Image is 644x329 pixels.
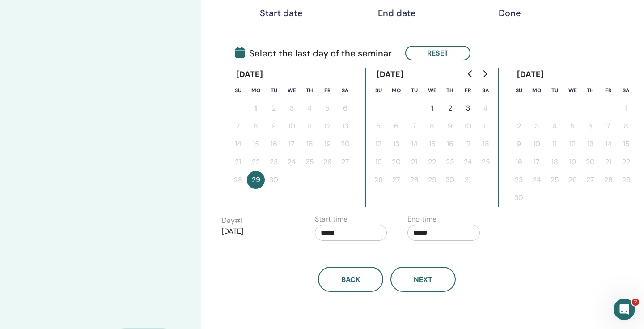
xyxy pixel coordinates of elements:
button: 15 [423,135,441,153]
button: 17 [459,135,477,153]
button: 25 [477,153,495,171]
button: 2 [265,99,283,117]
button: 1 [247,99,265,117]
button: 13 [387,135,405,153]
button: 23 [441,153,459,171]
button: 9 [510,135,528,153]
th: Tuesday [265,81,283,99]
button: 3 [459,99,477,117]
button: 5 [369,117,387,135]
button: 24 [283,153,301,171]
button: 13 [336,117,354,135]
div: End date [374,8,419,18]
button: 18 [477,135,495,153]
button: 1 [617,99,635,117]
button: 8 [247,117,265,135]
button: 30 [265,171,283,189]
th: Saturday [336,81,354,99]
button: 9 [265,117,283,135]
button: 11 [301,117,318,135]
button: 24 [459,153,477,171]
button: 4 [301,99,318,117]
span: Next [414,275,432,284]
button: Next [390,267,456,292]
button: 25 [546,171,563,189]
button: 5 [318,99,336,117]
th: Thursday [301,81,318,99]
button: 10 [528,135,546,153]
button: 26 [318,153,336,171]
button: 6 [336,99,354,117]
button: 25 [301,153,318,171]
button: 26 [369,171,387,189]
button: 12 [563,135,581,153]
button: 16 [441,135,459,153]
button: 6 [387,117,405,135]
th: Sunday [369,81,387,99]
button: 14 [405,135,423,153]
button: 21 [599,153,617,171]
button: 2 [510,117,528,135]
button: 19 [318,135,336,153]
button: 23 [510,171,528,189]
button: Back [318,267,383,292]
th: Friday [599,81,617,99]
th: Sunday [229,81,247,99]
button: Go to previous month [463,65,478,83]
button: 7 [229,117,247,135]
button: 10 [459,117,477,135]
button: 27 [336,153,354,171]
button: 12 [318,117,336,135]
div: [DATE] [369,68,411,81]
button: 11 [477,117,495,135]
button: 18 [301,135,318,153]
p: [DATE] [222,226,294,237]
button: 19 [563,153,581,171]
button: 21 [229,153,247,171]
th: Thursday [581,81,599,99]
button: 8 [423,117,441,135]
div: Start date [259,8,304,18]
span: 2 [632,299,639,306]
button: 28 [599,171,617,189]
button: 22 [423,153,441,171]
button: 4 [546,117,563,135]
button: Reset [405,46,470,60]
button: 29 [423,171,441,189]
button: Go to next month [478,65,492,83]
button: 15 [247,135,265,153]
button: 14 [229,135,247,153]
th: Tuesday [405,81,423,99]
button: 12 [369,135,387,153]
th: Thursday [441,81,459,99]
button: 9 [441,117,459,135]
button: 22 [247,153,265,171]
button: 24 [528,171,546,189]
button: 16 [510,153,528,171]
button: 22 [617,153,635,171]
div: [DATE] [510,68,551,81]
button: 2 [441,99,459,117]
button: 18 [546,153,563,171]
button: 31 [459,171,477,189]
button: 17 [528,153,546,171]
button: 27 [387,171,405,189]
button: 11 [546,135,563,153]
th: Friday [318,81,336,99]
button: 23 [265,153,283,171]
th: Saturday [477,81,495,99]
button: 20 [336,135,354,153]
span: Select the last day of the seminar [235,47,392,60]
iframe: Intercom live chat [614,299,635,320]
button: 27 [581,171,599,189]
button: 29 [617,171,635,189]
button: 28 [229,171,247,189]
button: 13 [581,135,599,153]
th: Wednesday [423,81,441,99]
th: Wednesday [563,81,581,99]
button: 14 [599,135,617,153]
button: 6 [581,117,599,135]
button: 20 [581,153,599,171]
button: 7 [599,117,617,135]
button: 3 [283,99,301,117]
